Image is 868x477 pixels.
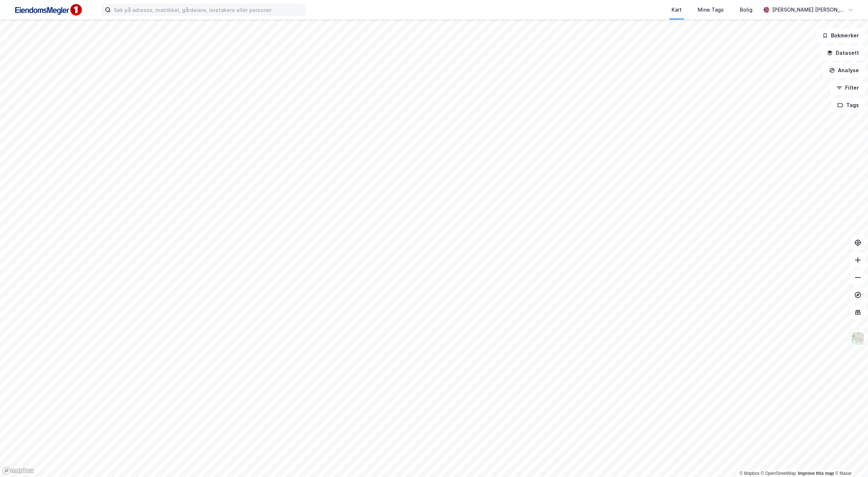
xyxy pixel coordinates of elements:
[831,98,865,112] button: Tags
[821,46,865,60] button: Datasett
[823,63,865,78] button: Analyse
[111,4,305,15] input: Søk på adresse, matrikkel, gårdeiere, leietakere eller personer
[740,5,753,14] div: Bolig
[739,471,759,476] a: Mapbox
[816,28,865,43] button: Bokmerker
[761,471,796,476] a: OpenStreetMap
[698,5,724,14] div: Mine Tags
[832,442,868,477] div: Kontrollprogram for chat
[798,471,834,476] a: Improve this map
[672,5,682,14] div: Kart
[832,442,868,477] iframe: Chat Widget
[12,2,84,18] img: F4PB6Px+NJ5v8B7XTbfpPpyloAAAAASUVORK5CYII=
[772,5,845,14] div: [PERSON_NAME] [PERSON_NAME]
[830,81,865,95] button: Filter
[851,332,865,345] img: Z
[2,466,34,475] a: Mapbox homepage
